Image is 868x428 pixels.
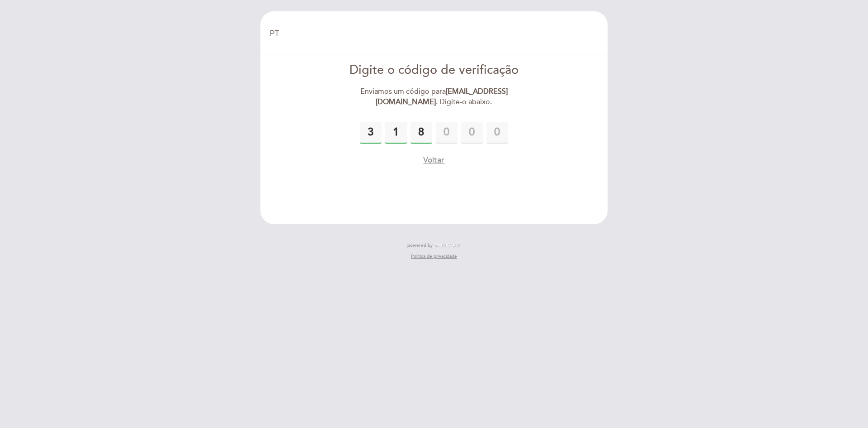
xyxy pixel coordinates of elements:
[407,242,461,249] a: powered by
[407,242,433,249] span: powered by
[436,122,458,144] input: 0
[385,122,407,144] input: 0
[376,87,508,106] strong: [EMAIL_ADDRESS][DOMAIN_NAME]
[435,243,461,248] img: MEITRE
[410,122,432,144] input: 0
[330,87,538,107] div: Enviamos um código para . Digite-o abaixo.
[330,62,538,79] div: Digite o código de verificação
[360,122,382,144] input: 0
[486,122,508,144] input: 0
[423,154,444,166] button: Voltar
[461,122,483,144] input: 0
[411,253,457,260] a: Política de privacidade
